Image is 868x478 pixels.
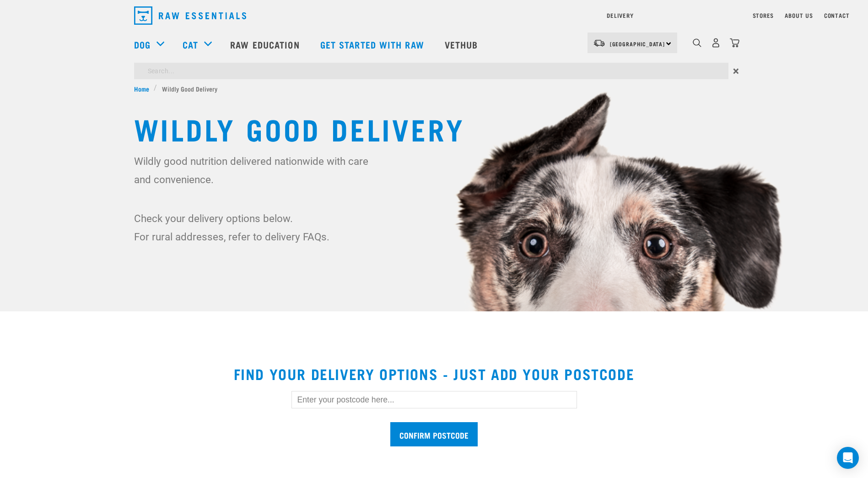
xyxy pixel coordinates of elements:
h1: Wildly Good Delivery [134,112,734,145]
a: Contact [824,14,850,17]
img: Raw Essentials Logo [134,6,246,25]
a: Vethub [436,26,490,63]
span: Home [134,84,149,93]
img: home-icon-1@2x.png [693,38,701,47]
input: Enter your postcode here... [291,391,577,408]
a: Cat [183,38,198,51]
input: Search... [134,63,728,79]
input: Confirm postcode [390,422,478,446]
h2: Find your delivery options - just add your postcode [11,365,857,382]
img: home-icon@2x.png [730,38,739,48]
a: Home [134,84,154,93]
p: Wildly good nutrition delivered nationwide with care and convenience. [134,152,374,189]
a: Dog [134,38,151,51]
nav: breadcrumbs [134,84,734,93]
div: Open Intercom Messenger [837,447,859,469]
span: [GEOGRAPHIC_DATA] [610,42,665,45]
nav: dropdown navigation [127,3,742,28]
a: About Us [785,14,813,17]
img: user.png [711,38,721,48]
p: Check your delivery options below. For rural addresses, refer to delivery FAQs. [134,209,374,246]
a: Delivery [607,14,633,17]
img: van-moving.png [593,39,605,47]
span: × [733,63,739,79]
a: Stores [753,14,774,17]
a: Raw Education [221,26,311,63]
a: Get started with Raw [311,26,436,63]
